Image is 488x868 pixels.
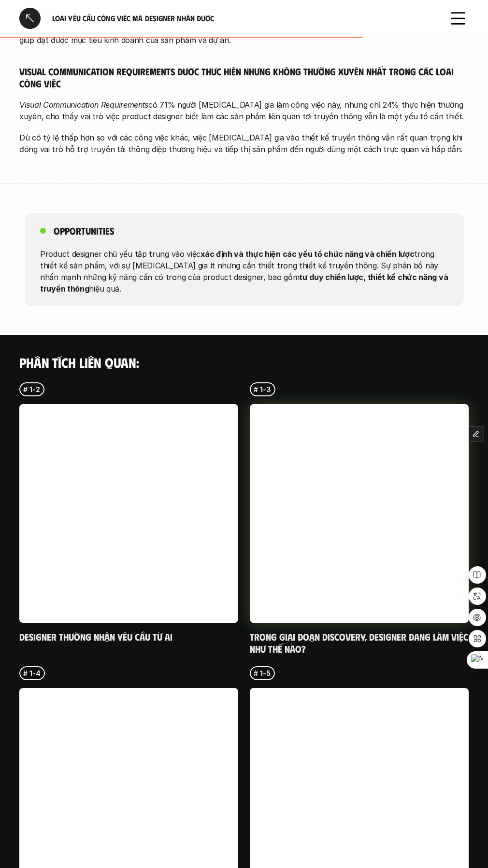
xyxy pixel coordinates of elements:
[254,670,258,677] h6: #
[201,249,414,259] strong: xác định và thực hiện các yếu tố chức năng và chiến lược
[23,670,28,677] h6: #
[260,668,270,678] p: 1-5
[260,384,271,394] p: 1-3
[19,65,469,89] h5: Visual Communication Requirements được thực hiện nhưng không thường xuyên nhất trong các loại côn...
[250,630,469,655] h5: Trong giai đoạn Discovery, designer đang làm việc như thế nào?
[254,386,258,393] h6: #
[23,386,28,393] h6: #
[52,14,436,24] h6: Loại yêu cầu công việc mà designer nhận được
[29,668,40,678] p: 1-4
[469,427,483,441] button: Edit Framer Content
[54,224,114,237] h5: Opportunities
[19,354,469,371] h4: Phân tích liên quan:
[19,132,469,155] p: Dù có tỷ lệ thấp hơn so với các công việc khác, việc [MEDICAL_DATA] gia vào thiết kế truyền thông...
[19,99,469,122] p: có 71% người [MEDICAL_DATA] gia làm công việc này, nhưng chỉ 24% thực hiện thường xuyên, cho thấy...
[19,100,148,110] em: Visual Communication Requirements
[40,248,448,294] p: Product designer chủ yếu tập trung vào việc trong thiết kế sản phẩm, với sự [MEDICAL_DATA] gia ít...
[29,384,40,394] p: 1-2
[19,630,238,643] h5: Designer thường nhận yêu cầu từ ai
